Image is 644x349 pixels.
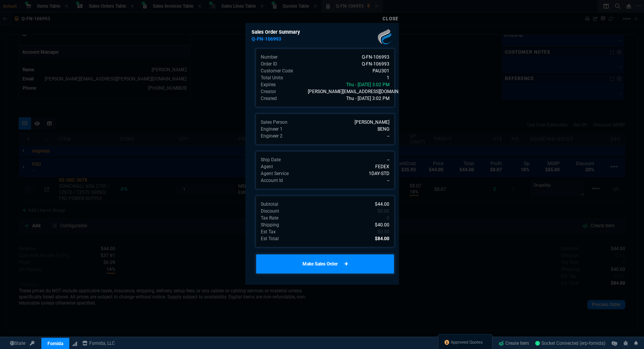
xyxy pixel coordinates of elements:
a: Global State [8,340,28,347]
a: Close [382,16,399,21]
span: Approved Quotes [451,339,483,346]
a: PddQb9YkJaWo4G5GAABt [535,340,605,347]
a: Make Sales Order [255,253,396,275]
a: Create Item [495,338,532,349]
span: Socket Connected (erp-fornida) [535,341,605,346]
h6: Sales Order Summary [252,29,392,35]
a: msbcCompanyName [80,340,117,347]
h5: Q-FN-106993 [252,35,392,43]
a: API TOKEN [28,340,37,347]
